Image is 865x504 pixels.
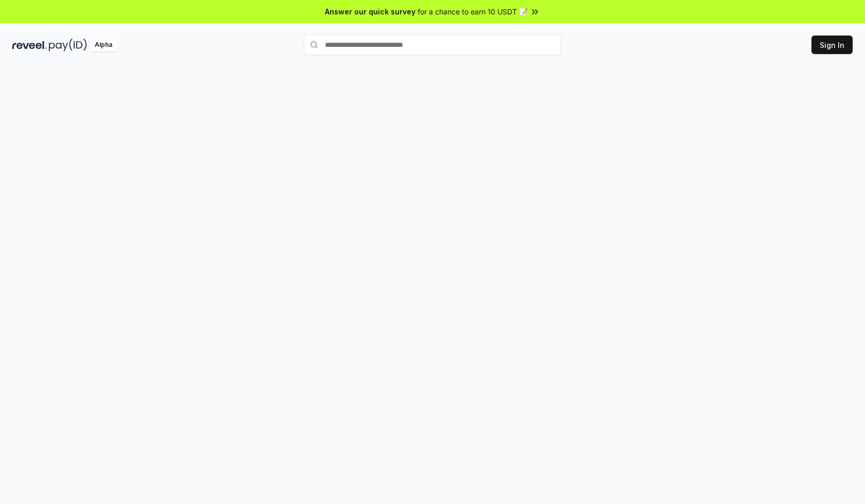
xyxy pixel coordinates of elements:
[418,6,528,17] span: for a chance to earn 10 USDT 📝
[89,39,118,51] div: Alpha
[49,39,87,51] img: pay_id
[811,36,853,54] button: Sign In
[12,39,47,51] img: reveel_dark
[325,6,416,17] span: Answer our quick survey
